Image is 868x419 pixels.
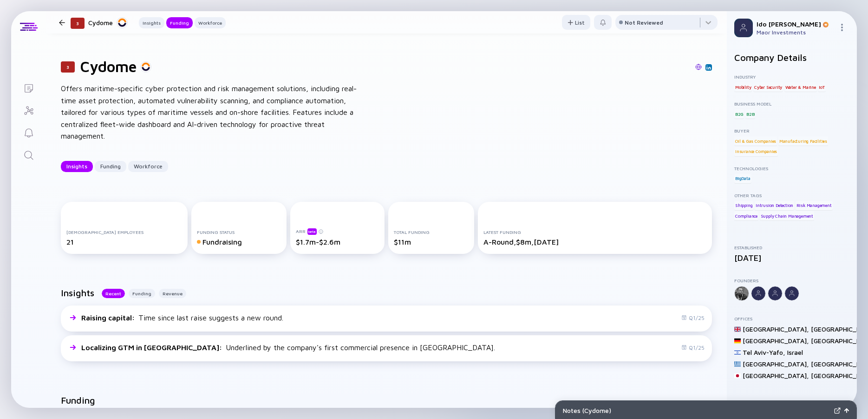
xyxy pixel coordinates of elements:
[394,229,468,235] div: Total Funding
[734,361,741,367] img: Greece Flag
[307,228,317,235] div: beta
[734,101,849,106] div: Business Model
[753,82,783,92] div: Cyber Security
[61,395,95,406] h2: Funding
[195,18,226,27] div: Workforce
[483,238,706,246] div: A-Round, $8m, [DATE]
[88,17,128,28] div: Cydome
[734,19,753,37] img: Profile Picture
[11,99,46,121] a: Investor Map
[139,18,164,27] div: Insights
[81,313,283,322] div: Time since last raise suggests a new round.
[681,344,705,351] div: Q1/25
[734,338,741,344] img: Germany Flag
[745,109,755,119] div: B2B
[734,316,849,321] div: Offices
[734,136,777,146] div: Oil & Gas Companies
[296,238,379,246] div: $1.7m-$2.6m
[734,211,758,220] div: Compliance
[734,326,741,333] img: United Kingdom Flag
[760,211,814,220] div: Supply Chain Management
[66,238,182,246] div: 21
[743,360,809,368] div: [GEOGRAPHIC_DATA] ,
[61,61,75,73] div: 3
[734,201,753,210] div: Shipping
[128,161,168,172] button: Workforce
[166,18,193,27] div: Funding
[784,82,817,92] div: Water & Marine
[796,201,833,210] div: Risk Management
[734,147,778,156] div: Insurance Companies
[743,325,809,333] div: [GEOGRAPHIC_DATA] ,
[734,245,849,250] div: Established
[563,406,830,414] div: Notes ( Cydome )
[706,65,711,70] img: Cydome Linkedin Page
[734,253,849,263] div: [DATE]
[71,18,85,29] div: 3
[195,17,226,28] button: Workforce
[734,82,752,92] div: Mobility
[562,15,590,30] div: List
[734,349,741,356] img: Israel Flag
[166,17,193,28] button: Funding
[755,201,794,210] div: Intrusion Detection
[95,161,126,172] button: Funding
[80,58,137,75] h1: Cydome
[61,287,94,298] h2: Insights
[681,314,705,321] div: Q1/25
[129,289,155,298] button: Funding
[778,136,828,146] div: Manufacturing Facilities
[734,166,849,171] div: Technologies
[139,17,164,28] button: Insights
[296,228,379,235] div: ARR
[838,24,846,31] img: Menu
[695,64,702,70] img: Cydome Website
[197,229,281,235] div: Funding Status
[95,159,126,173] div: Funding
[743,372,809,379] div: [GEOGRAPHIC_DATA] ,
[734,74,849,80] div: Industry
[734,109,744,119] div: B2G
[197,238,281,246] div: Fundraising
[625,19,663,26] div: Not Reviewed
[757,20,835,28] div: Ido [PERSON_NAME]
[834,407,841,414] img: Expand Notes
[61,159,93,173] div: Insights
[11,76,46,99] a: Lists
[818,82,825,92] div: IoT
[734,193,849,198] div: Other Tags
[159,289,186,298] button: Revenue
[81,343,495,352] div: Underlined by the company's first commercial presence in [GEOGRAPHIC_DATA].
[102,289,125,298] button: Recent
[562,15,590,30] button: List
[743,348,785,356] div: Tel Aviv-Yafo ,
[11,121,46,143] a: Reminders
[734,174,751,183] div: BigData
[11,143,46,166] a: Search
[734,372,741,379] img: Japan Flag
[734,278,849,283] div: Founders
[743,337,809,345] div: [GEOGRAPHIC_DATA] ,
[66,229,182,235] div: [DEMOGRAPHIC_DATA] Employees
[81,343,224,352] span: Localizing GTM in [GEOGRAPHIC_DATA] :
[757,29,835,36] div: Maor Investments
[61,83,358,142] div: Offers maritime-specific cyber protection and risk management solutions, including real-time asse...
[844,408,849,413] img: Open Notes
[787,348,803,356] div: Israel
[394,238,468,246] div: $11m
[483,229,706,235] div: Latest Funding
[734,128,849,133] div: Buyer
[61,161,93,172] button: Insights
[734,52,849,63] h2: Company Details
[128,159,168,173] div: Workforce
[81,313,137,322] span: Raising capital :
